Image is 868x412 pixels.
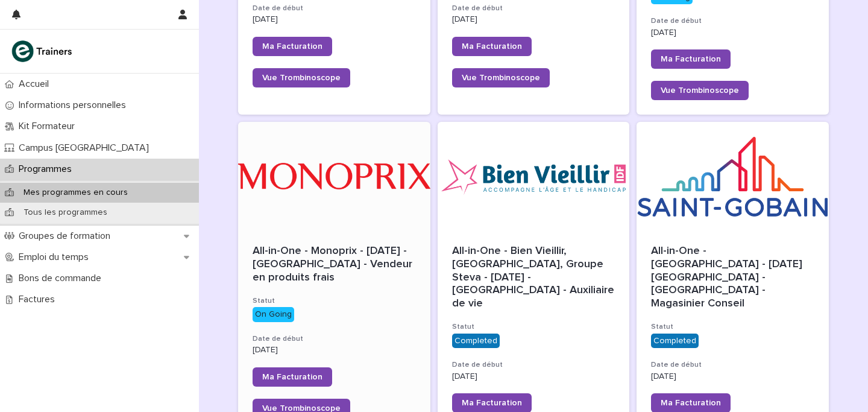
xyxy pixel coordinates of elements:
span: Ma Facturation [262,42,322,51]
a: Vue Trombinoscope [651,81,749,100]
p: Programmes [14,163,81,175]
p: Informations personnelles [14,100,136,111]
h3: Date de début [452,360,615,370]
p: Factures [14,294,64,305]
span: Ma Facturation [462,399,522,407]
span: Ma Facturation [661,399,721,407]
a: Ma Facturation [253,37,332,56]
img: K0CqGN7SDeD6s4JG8KQk [10,39,76,63]
p: [DATE] [452,14,615,25]
h3: Date de début [452,4,615,13]
p: Campus [GEOGRAPHIC_DATA] [14,142,159,154]
p: Kit Formateur [14,121,84,132]
p: Mes programmes en cours [14,188,137,198]
h3: Date de début [651,16,814,26]
h3: Statut [452,322,615,332]
a: Ma Facturation [253,367,332,387]
span: Ma Facturation [661,55,721,63]
h3: Date de début [651,360,814,370]
span: Ma Facturation [262,373,322,381]
span: Vue Trombinoscope [661,86,739,95]
p: [DATE] [253,345,416,355]
p: Emploi du temps [14,252,98,263]
span: Vue Trombinoscope [262,74,341,82]
span: Ma Facturation [462,42,522,51]
span: All-in-One - Bien Vieillir, [GEOGRAPHIC_DATA], Groupe Steva - [DATE] - [GEOGRAPHIC_DATA] - Auxili... [452,246,617,308]
p: [DATE] [651,372,814,382]
h3: Date de début [253,4,416,13]
span: All-in-One - Monoprix - [DATE] - [GEOGRAPHIC_DATA] - Vendeur en produits frais [253,246,415,282]
h3: Statut [651,322,814,332]
div: Completed [651,334,699,349]
h3: Statut [253,296,416,306]
p: Groupes de formation [14,230,120,242]
p: Tous les programmes [14,208,117,218]
div: Completed [452,334,500,349]
p: Accueil [14,78,58,90]
a: Vue Trombinoscope [253,68,350,87]
p: Bons de commande [14,273,111,284]
span: All-in-One - [GEOGRAPHIC_DATA] - [DATE][GEOGRAPHIC_DATA] - [GEOGRAPHIC_DATA] - Magasinier Conseil [651,246,802,308]
p: [DATE] [452,372,615,382]
h3: Date de début [253,334,416,344]
a: Vue Trombinoscope [452,68,550,87]
a: Ma Facturation [452,37,532,56]
span: Vue Trombinoscope [462,74,540,82]
a: Ma Facturation [651,49,731,69]
p: [DATE] [253,14,416,25]
div: On Going [253,307,294,322]
p: [DATE] [651,28,814,38]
